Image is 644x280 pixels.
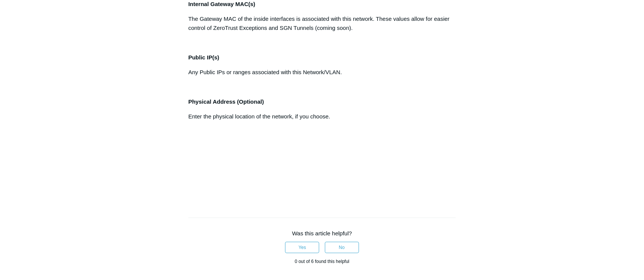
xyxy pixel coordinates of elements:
[188,112,456,121] p: Enter the physical location of the network, if you choose.
[295,259,349,264] span: 0 out of 6 found this helpful
[188,1,255,7] strong: Internal Gateway MAC(s)
[188,68,456,77] p: Any Public IPs or ranges associated with this Network/VLAN.
[188,54,219,61] strong: Public IP(s)
[188,98,264,105] strong: Physical Address (Optional)
[325,242,359,253] button: This article was not helpful
[188,14,456,33] p: The Gateway MAC of the inside interfaces is associated with this network. These values allow for ...
[285,242,319,253] button: This article was helpful
[292,230,352,236] span: Was this article helpful?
